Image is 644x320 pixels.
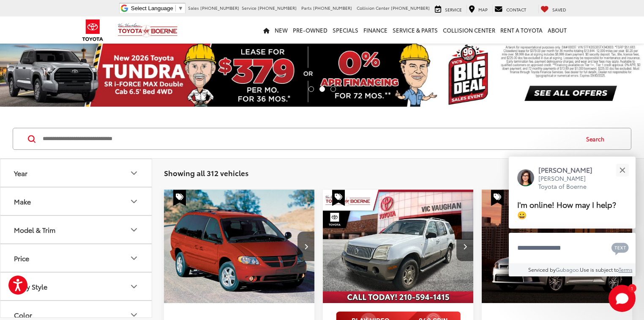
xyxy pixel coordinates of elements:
div: Body Style [129,281,139,292]
span: Serviced by [528,266,556,273]
span: Special [332,190,345,206]
a: Service [433,5,464,13]
button: Next image [297,232,314,261]
p: [PERSON_NAME] Toyota of Boerne [538,174,601,191]
span: Saved [552,6,566,13]
span: Select Language [131,5,173,11]
div: Make [14,197,31,205]
button: PricePrice [0,244,153,272]
span: [PHONE_NUMBER] [391,5,430,11]
img: 2006 Dodge Grand Caravan SXT [164,190,315,303]
a: Collision Center [440,17,498,44]
a: Map [467,5,490,13]
a: About [545,17,569,44]
div: Price [14,254,29,262]
a: Finance [361,17,390,44]
img: 2002 Mercury Mountaineer Base 114 WB [322,190,474,303]
a: Rent a Toyota [498,17,545,44]
a: Contact [492,5,528,13]
a: Service & Parts: Opens in a new tab [390,17,440,44]
textarea: Type your message [509,233,636,263]
button: Model & TrimModel & Trim [0,216,153,243]
div: Make [129,196,139,207]
div: Color [14,311,32,319]
svg: Text [611,242,629,255]
a: Pre-Owned [290,17,330,44]
button: Next image [456,232,473,261]
div: Model & Trim [129,225,139,235]
span: Use is subject to [580,266,619,273]
div: Year [14,169,27,177]
span: Sales [188,5,199,11]
a: Select Language​ [131,5,183,11]
span: Showing all 312 vehicles [164,168,248,178]
a: Gubagoo. [556,266,580,273]
button: YearYear [0,159,153,187]
img: Vic Vaughan Toyota of Boerne [117,23,178,38]
input: Search by Make, Model, or Keyword [42,129,578,149]
img: Toyota [77,17,109,44]
div: Price [129,253,139,263]
span: Collision Center [357,5,390,11]
a: Home [261,17,272,44]
div: 2006 Dodge Grand Caravan SXT 0 [164,190,315,303]
a: New [272,17,290,44]
div: Color [129,310,139,320]
button: Chat with SMS [609,238,631,257]
a: My Saved Vehicles [538,5,568,13]
span: [PHONE_NUMBER] [258,5,297,11]
span: ▼ [178,5,183,11]
span: 1 [631,286,633,290]
a: Specials [330,17,361,44]
div: Close[PERSON_NAME][PERSON_NAME] Toyota of BoerneI'm online! How may I help? 😀Type your messageCha... [509,157,636,276]
p: [PERSON_NAME] [538,165,601,174]
svg: Start Chat [609,285,636,312]
span: Parts [301,5,312,11]
span: I'm online! How may I help? 😀 [517,199,616,220]
span: Special [491,190,504,206]
span: ​ [175,5,176,11]
span: Map [478,6,488,13]
button: Search [578,128,617,149]
span: Contact [506,6,526,13]
button: Toggle Chat Window [609,285,636,312]
span: [PHONE_NUMBER] [313,5,352,11]
button: Body StyleBody Style [0,273,153,300]
a: 2006 Dodge Grand Caravan SXT2006 Dodge Grand Caravan SXT2006 Dodge Grand Caravan SXT2006 Dodge Gr... [164,190,315,303]
div: 2002 Mercury Mountaineer Base 114 WB 0 [322,190,474,303]
a: 2002 Mercury Mountaineer Base 114 WB2002 Mercury Mountaineer Base 114 WB2002 Mercury Mountaineer ... [322,190,474,303]
div: Year [129,168,139,178]
button: MakeMake [0,188,153,215]
span: Special [173,190,186,206]
a: Terms [619,266,633,273]
span: Service [242,5,257,11]
span: Service [445,6,462,13]
button: Close [613,161,631,179]
div: Body Style [14,282,47,290]
span: [PHONE_NUMBER] [200,5,239,11]
div: Model & Trim [14,226,55,234]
